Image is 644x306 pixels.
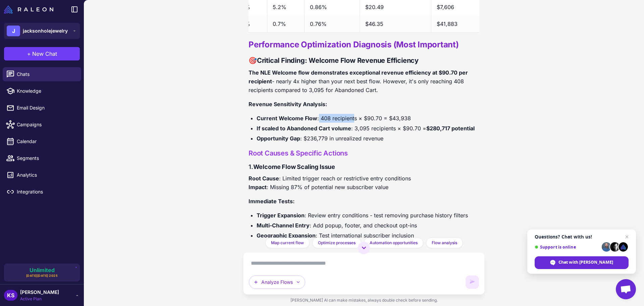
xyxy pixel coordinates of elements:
[17,71,76,78] span: Chats
[558,259,613,265] span: Chat with [PERSON_NAME]
[3,84,81,98] a: Knowledge
[7,26,20,36] div: J
[4,5,53,13] img: Raleon Logo
[257,135,300,142] strong: Opportunity Gap
[249,184,267,190] strong: Impact
[249,68,479,94] p: - nearly 4x higher than your next best flow. However, it's only reaching 408 recipients compared ...
[432,240,457,246] span: Flow analysis
[257,231,479,240] li: : Test international subscriber inclusion
[27,50,31,58] span: +
[243,295,485,306] div: [PERSON_NAME] AI can make mistakes, always double check before sending.
[257,212,305,219] strong: Trigger Expansion
[257,211,479,220] li: : Review entry conditions - test removing purchase history filters
[17,155,76,162] span: Segments
[30,267,55,273] span: Unlimited
[616,279,636,299] div: Open chat
[257,125,351,132] strong: If scaled to Abandoned Cart volume
[265,237,310,248] button: Map current flow
[17,138,76,145] span: Calendar
[4,290,17,301] div: KS
[249,69,468,85] strong: The NLE Welcome flow demonstrates exceptional revenue efficiency at $90.70 per recipient
[431,15,481,33] td: $41,883
[32,50,57,58] span: New Chat
[3,118,81,132] a: Campaigns
[271,240,304,246] span: Map current flow
[305,15,360,33] td: 0.76%
[318,240,356,246] span: Optimize processes
[257,115,317,122] strong: Current Welcome Flow
[249,198,294,205] strong: Immediate Tests:
[257,221,479,230] li: : Add popup, footer, and checkout opt-ins
[623,233,631,241] span: Close chat
[535,234,629,239] span: Questions? Chat with us!
[4,5,56,13] a: Raleon Logo
[3,67,81,81] a: Chats
[249,174,479,191] p: : Limited trigger reach or restrictive entry conditions : Missing 87% of potential new subscriber...
[426,125,475,132] strong: $280,717 potential
[17,104,76,112] span: Email Design
[17,87,76,95] span: Knowledge
[4,47,80,60] button: +New Chat
[3,168,81,182] a: Analytics
[249,148,479,158] h3: Root Causes & Specific Actions
[267,15,305,33] td: 0.7%
[312,237,361,248] button: Optimize processes
[17,171,76,179] span: Analytics
[26,273,58,278] span: [DATE][DATE] 2025
[249,175,279,182] strong: Root Cause
[3,134,81,148] a: Calendar
[364,237,423,248] button: Automation opportunities
[257,134,479,143] li: : $236,779 in unrealized revenue
[4,23,80,39] button: Jjacksonholejewelry
[360,15,431,33] td: $46.35
[20,289,59,296] span: [PERSON_NAME]
[257,114,479,123] li: : 408 recipients × $90.70 = $43,938
[3,151,81,165] a: Segments
[426,237,463,248] button: Flow analysis
[535,256,629,269] div: Chat with Raleon
[370,240,418,246] span: Automation opportunities
[17,188,76,195] span: Integrations
[249,39,479,50] h2: Performance Optimization Diagnosis (Most Important)
[257,124,479,133] li: : 3,095 recipients × $90.70 =
[3,101,81,115] a: Email Design
[3,185,81,199] a: Integrations
[249,101,327,107] strong: Revenue Sensitivity Analysis:
[257,222,310,229] strong: Multi-Channel Entry
[20,296,59,302] span: Active Plan
[23,27,68,35] span: jacksonholejewelry
[253,163,335,170] strong: Welcome Flow Scaling Issue
[249,275,305,289] button: Analyze Flows
[249,162,479,171] h4: 1.
[257,232,316,239] strong: Geographic Expansion
[249,55,479,65] h3: 🎯
[17,121,76,128] span: Campaigns
[257,56,419,64] strong: Critical Finding: Welcome Flow Revenue Efficiency
[535,245,599,250] span: Support is online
